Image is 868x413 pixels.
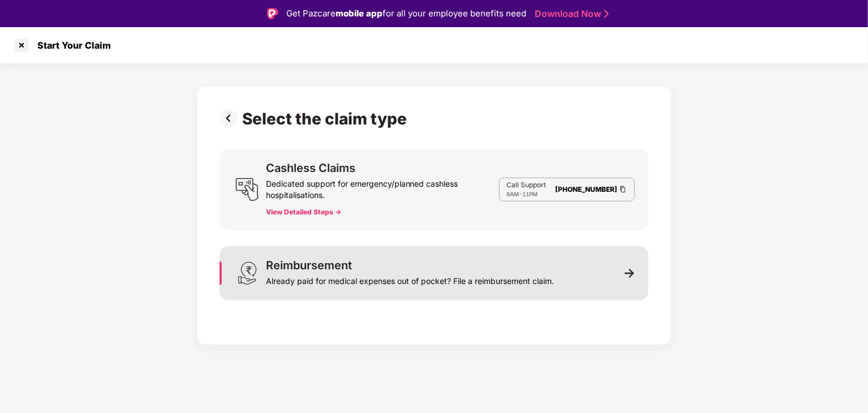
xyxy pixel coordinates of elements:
span: 11PM [522,191,538,197]
span: 8AM [506,191,519,197]
div: - [506,190,546,199]
img: Logo [267,8,278,19]
img: svg+xml;base64,PHN2ZyB3aWR0aD0iMTEiIGhlaWdodD0iMTEiIHZpZXdCb3g9IjAgMCAxMSAxMSIgZmlsbD0ibm9uZSIgeG... [625,268,635,278]
img: Stroke [604,8,609,20]
div: Get Pazcare for all your employee benefits need [286,7,526,20]
div: Cashless Claims [266,162,355,174]
div: Dedicated support for emergency/planned cashless hospitalisations. [266,174,499,201]
p: Call Support [506,180,546,190]
button: View Detailed Steps -> [266,208,341,217]
img: svg+xml;base64,PHN2ZyBpZD0iUHJldi0zMngzMiIgeG1sbnM9Imh0dHA6Ly93d3cudzMub3JnLzIwMDAvc3ZnIiB3aWR0aD... [220,109,242,127]
div: Select the claim type [242,109,411,128]
img: svg+xml;base64,PHN2ZyB3aWR0aD0iMjQiIGhlaWdodD0iMzEiIHZpZXdCb3g9IjAgMCAyNCAzMSIgZmlsbD0ibm9uZSIgeG... [235,261,259,285]
div: Already paid for medical expenses out of pocket? File a reimbursement claim. [266,271,554,287]
img: Clipboard Icon [618,184,628,194]
a: [PHONE_NUMBER] [555,185,617,193]
a: Download Now [535,8,605,20]
img: svg+xml;base64,PHN2ZyB3aWR0aD0iMjQiIGhlaWdodD0iMjUiIHZpZXdCb3g9IjAgMCAyNCAyNSIgZmlsbD0ibm9uZSIgeG... [235,178,259,201]
strong: mobile app [336,8,383,19]
div: Start Your Claim [31,40,111,51]
div: Reimbursement [266,260,352,271]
